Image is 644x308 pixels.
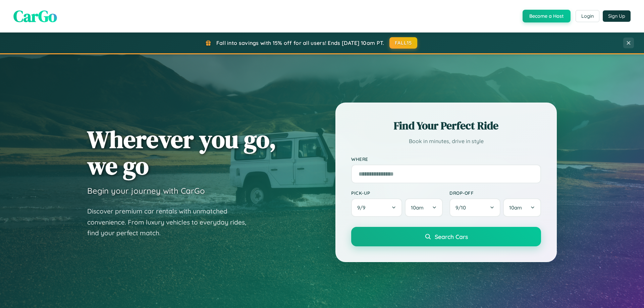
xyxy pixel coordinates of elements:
[351,227,541,246] button: Search Cars
[503,198,541,217] button: 10am
[87,126,276,179] h1: Wherever you go, we go
[449,190,541,196] label: Drop-off
[435,233,468,240] span: Search Cars
[389,37,418,49] button: FALL15
[405,198,443,217] button: 10am
[523,10,571,22] button: Become a Host
[455,204,469,211] span: 9 / 10
[411,204,424,211] span: 10am
[13,5,57,27] span: CarGo
[87,186,205,196] h3: Begin your journey with CarGo
[357,204,369,211] span: 9 / 9
[351,136,541,146] p: Book in minutes, drive in style
[351,198,402,217] button: 9/9
[509,204,522,211] span: 10am
[351,190,443,196] label: Pick-up
[449,198,500,217] button: 9/10
[603,10,631,22] button: Sign Up
[576,10,599,22] button: Login
[351,156,541,162] label: Where
[216,40,384,46] span: Fall into savings with 15% off for all users! Ends [DATE] 10am PT.
[87,206,255,239] p: Discover premium car rentals with unmatched convenience. From luxury vehicles to everyday rides, ...
[351,118,541,133] h2: Find Your Perfect Ride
